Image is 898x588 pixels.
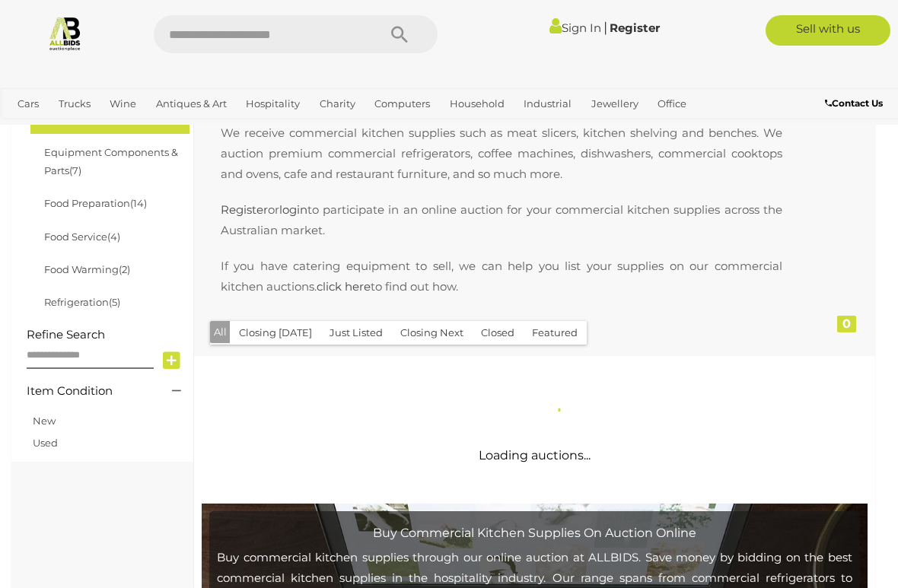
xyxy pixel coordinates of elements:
a: Food Warming(2) [44,263,130,275]
a: Charity [314,91,361,116]
a: Sports [11,116,55,141]
h2: Buy Commercial Kitchen Supplies On Auction Online [217,526,852,540]
button: All [210,321,231,343]
a: Hospitality [240,91,306,116]
a: Household [444,91,511,116]
button: Closing Next [391,321,473,345]
a: login [279,202,307,217]
a: Sign In [549,21,601,35]
a: Food Preparation(14) [44,197,147,209]
a: Office [651,91,693,116]
p: or to participate in an online auction for your commercial kitchen supplies across the Australian... [205,199,798,240]
span: (7) [69,164,81,176]
a: Refrigeration(5) [44,296,120,308]
a: Antiques & Art [150,91,233,116]
a: Trucks [53,91,97,116]
a: [GEOGRAPHIC_DATA] [62,116,183,141]
p: We receive commercial kitchen supplies such as meat slicers, kitchen shelving and benches. We auc... [205,122,798,184]
button: Featured [523,321,587,345]
a: Contact Us [825,95,887,112]
span: | [603,19,607,36]
b: Contact Us [825,97,883,109]
a: Food Service(4) [44,230,120,243]
span: Loading auctions... [479,448,591,462]
button: Closed [472,321,524,345]
span: (2) [119,263,130,275]
span: (14) [130,197,147,209]
a: Used [33,437,58,449]
a: Cars [11,91,45,116]
a: New [33,415,56,427]
div: 0 [837,316,856,332]
button: Just Listed [320,321,392,345]
a: Equipment Components & Parts(7) [44,146,178,176]
a: Jewellery [585,91,645,116]
a: Computers [368,91,436,116]
a: Register [610,21,660,35]
h4: Refine Search [27,329,189,342]
p: If you have catering equipment to sell, we can help you list your supplies on our commercial kitc... [205,256,798,297]
a: Sell with us [766,15,890,46]
button: Search [361,15,438,53]
a: click here [317,279,371,294]
img: Allbids.com.au [47,15,83,51]
a: Register [221,202,268,217]
button: Closing [DATE] [230,321,321,345]
h4: Item Condition [27,385,149,398]
a: Industrial [517,91,578,116]
span: (5) [109,296,120,308]
a: Wine [103,91,142,116]
span: (4) [107,230,120,243]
